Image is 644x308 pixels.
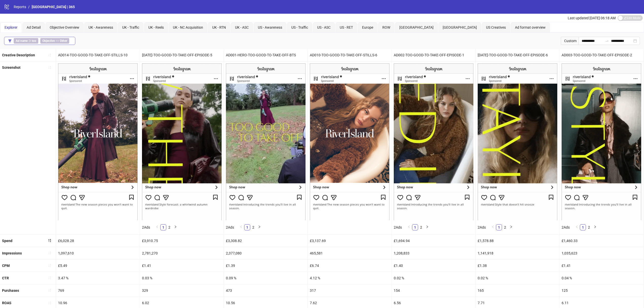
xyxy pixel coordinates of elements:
span: 2 Ads [142,225,150,229]
span: ∋ [14,38,38,44]
span: 2 Ads [478,225,486,229]
span: Last updated [DATE] 06:18 AM [568,16,616,20]
div: £3,308.82 [224,235,308,247]
img: Screenshot 120230863105320599 [142,63,222,220]
a: 2 [586,225,592,230]
div: 1,035,623 [560,247,643,259]
a: Reports [13,4,27,10]
div: £6.74 [308,260,391,272]
button: right [172,224,178,230]
span: UK - Awareness [88,25,113,29]
b: Purchases [2,288,19,293]
span: sort-ascending [48,53,51,57]
div: £3,137.69 [308,235,391,247]
span: right [258,225,261,228]
b: Spend [2,239,12,243]
li: / [28,4,30,10]
span: right [594,225,597,228]
li: 1 [244,224,250,230]
span: UK - NC Acquisition [173,25,203,29]
b: Ad name [16,39,28,43]
a: 1 [496,225,502,230]
b: too [32,39,36,43]
li: Previous Page [574,224,580,230]
li: Previous Page [406,224,412,230]
span: == [40,38,69,44]
li: 2 [418,224,424,230]
div: £1.41 [140,260,224,272]
span: UK - Traffic [122,25,139,29]
button: left [154,224,160,230]
span: to [605,39,609,43]
button: left [238,224,244,230]
span: sort-ascending [48,288,51,292]
span: sort-ascending [48,251,51,255]
span: left [491,225,494,228]
div: 317 [308,284,391,297]
span: Ad Detail [27,25,41,29]
button: left [406,224,412,230]
div: 473 [224,284,308,297]
b: Creative Description [2,53,35,57]
button: left [574,224,580,230]
span: left [156,225,159,228]
a: 2 [167,225,172,230]
div: £5.49 [56,260,140,272]
span: UK - ASC [235,25,249,29]
span: US Creatives [486,25,506,29]
img: Screenshot 120230471809470599 [310,63,389,220]
button: Ad name ∋ tooObjective == Other [4,37,75,45]
div: £1.38 [476,260,559,272]
span: right [174,225,177,228]
span: [GEOGRAPHIC_DATA] [399,25,434,29]
button: right [592,224,598,230]
div: £1,460.33 [560,235,643,247]
span: 2 Ads [562,225,570,229]
span: UK - Reels [148,25,164,29]
div: £1.40 [392,260,475,272]
li: Next Page [172,224,178,230]
a: 1 [412,225,418,230]
span: swap-right [605,39,609,43]
b: Screenshot [2,65,21,70]
li: 2 [502,224,508,230]
li: Previous Page [154,224,160,230]
span: US - RET [340,25,353,29]
img: Screenshot 120230424723100599 [562,63,641,220]
span: left [240,225,243,228]
div: 1,141,918 [476,247,559,259]
b: Impressions [2,251,22,255]
span: US - ASC [317,25,331,29]
button: right [424,224,430,230]
span: right [510,225,513,228]
div: 329 [140,284,224,297]
div: 0.09 % [224,272,308,284]
div: 465,581 [308,247,391,259]
div: AD010-TOO-GOOD-TO-TAKE-OFF-STILLS-6 [308,49,391,61]
li: Next Page [256,224,262,230]
span: sort-ascending [48,301,51,305]
div: £6,028.28 [56,235,140,247]
span: 2 Ads [394,225,402,229]
div: AD003-TOO-GOOD-TO-TAKE-OFF-EPISODE-2 [560,49,643,61]
button: left [490,224,496,230]
div: 3.47 % [56,272,140,284]
div: 1,097,610 [56,247,140,259]
div: £1,694.94 [392,235,475,247]
span: Europe [362,25,373,29]
div: 0.04 % [560,272,643,284]
span: 2 Ads [226,225,234,229]
span: [GEOGRAPHIC_DATA] | 365 [32,5,75,9]
li: Next Page [508,224,514,230]
b: ROAS [2,301,11,305]
span: ROW [382,25,390,29]
a: 1 [160,225,166,230]
div: £1.39 [224,260,308,272]
button: right [508,224,514,230]
span: UK - RTN [212,25,226,29]
div: 125 [560,284,643,297]
button: right [256,224,262,230]
li: 1 [580,224,586,230]
a: 2 [502,225,508,230]
div: 154 [392,284,475,297]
